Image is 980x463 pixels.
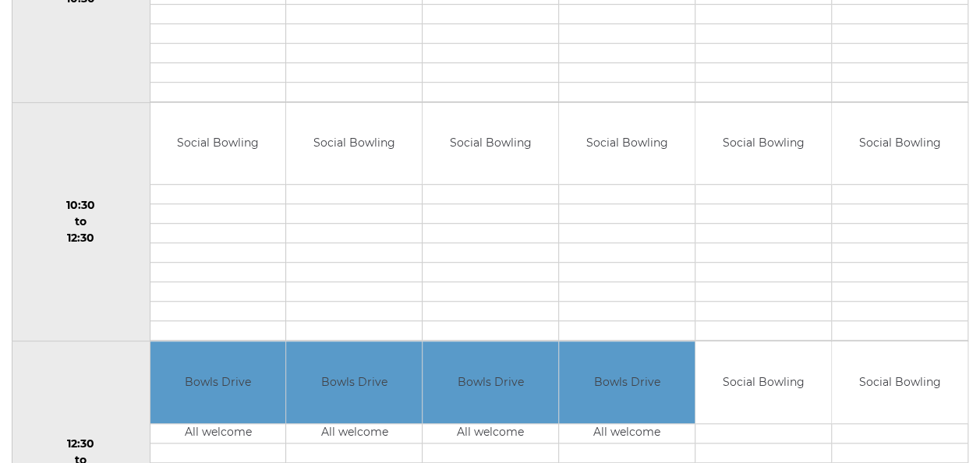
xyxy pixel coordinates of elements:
[695,103,831,185] td: Social Bowling
[150,423,286,443] td: All welcome
[12,102,150,341] td: 10:30 to 12:30
[286,103,422,185] td: Social Bowling
[559,341,695,423] td: Bowls Drive
[559,103,695,185] td: Social Bowling
[423,103,558,185] td: Social Bowling
[286,423,422,443] td: All welcome
[695,341,831,423] td: Social Bowling
[832,103,968,185] td: Social Bowling
[423,423,558,443] td: All welcome
[150,103,286,185] td: Social Bowling
[286,341,422,423] td: Bowls Drive
[832,341,968,423] td: Social Bowling
[423,341,558,423] td: Bowls Drive
[559,423,695,443] td: All welcome
[150,341,286,423] td: Bowls Drive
